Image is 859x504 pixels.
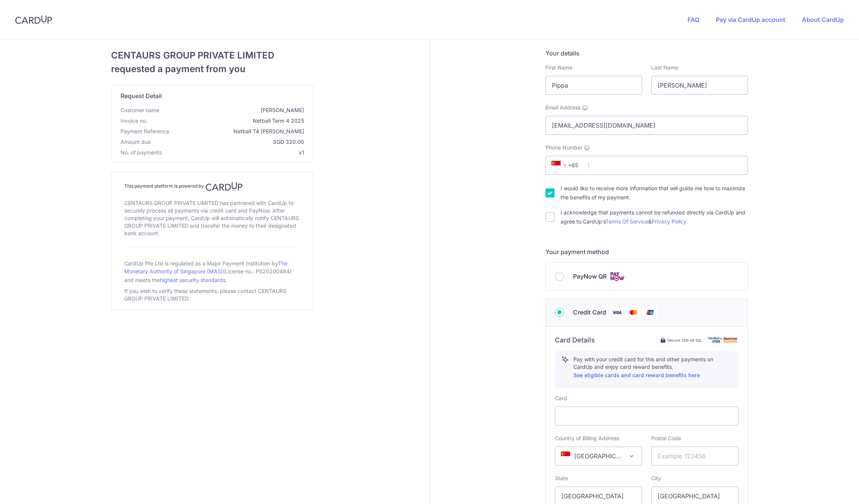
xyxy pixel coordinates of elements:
[121,128,169,134] span: translation missing: en.payment_reference
[552,161,570,170] span: +65
[545,49,748,58] h5: Your details
[555,447,642,465] span: Singapore
[651,435,681,442] label: Postal Code
[561,412,732,421] iframe: Secure card payment input frame
[606,218,648,225] a: Terms Of Service
[172,128,304,135] span: Netball T4 [PERSON_NAME]
[111,49,314,62] span: CENTAURS GROUP PRIVATE LIMITED
[561,208,748,226] label: I acknowledge that payments cannot be refunded directly via CardUp and agree to CardUp’s &
[555,272,738,281] div: PayNow QR Cards logo
[154,138,304,146] span: SGD 320.00
[555,475,568,482] label: State
[545,64,572,71] label: First Name
[802,16,844,23] a: About CardUp
[626,308,641,317] img: Mastercard
[716,16,785,23] a: Pay via CardUp account
[121,138,151,146] span: Amount due
[549,161,583,170] span: +65
[205,182,243,191] img: CardUp
[545,104,581,111] span: Email Address
[651,64,678,71] label: Last Name
[121,106,159,114] span: Customer name
[651,475,661,482] label: City
[643,308,658,317] img: Union Pay
[299,149,304,156] span: x1
[573,272,607,281] span: PayNow QR
[150,117,304,125] span: Netball Term 4 2025
[555,395,567,402] label: Card
[651,447,738,465] input: Example 123456
[708,337,738,343] img: card secure
[545,116,748,135] input: Email address
[124,257,300,286] div: CardUp Pte Ltd is regulated as a Major Payment Institution by (License no.: PS20200484) and meets...
[124,286,300,304] div: If you wish to verify these statements, please contact CENTAURS GROUP PRIVATE LIMITED.
[121,92,162,100] span: translation missing: en.request_detail
[121,149,162,156] span: No. of payments
[160,277,226,283] a: highest security standards
[555,447,642,465] span: Singapore
[573,372,700,378] a: See eligible cards and card reward benefits here
[111,62,314,76] span: requested a payment from you
[573,308,606,317] span: Credit Card
[651,76,748,95] input: Last name
[688,16,699,23] a: FAQ
[545,247,748,256] h5: Your payment method
[555,336,595,345] h6: Card Details
[555,435,619,442] label: Country of Billing Address
[667,337,702,343] span: Secure 256-bit SSL
[610,272,625,281] img: Cards logo
[545,76,642,95] input: First name
[124,198,300,239] div: CENTAURS GROUP PRIVATE LIMITED has partnered with CardUp to securely process all payments via cre...
[162,106,304,114] span: [PERSON_NAME]
[652,218,686,225] a: Privacy Policy
[124,182,300,191] h4: This payment platform is powered by
[121,117,147,125] span: Invoice no.
[545,144,582,151] span: Phone Number
[15,15,52,24] img: CardUp
[561,184,748,202] label: I would like to receive more information that will guide me how to maximize the benefits of my pa...
[573,356,732,380] p: Pay with your credit card for this and other payments on CardUp and enjoy card reward benefits.
[555,308,738,317] div: Credit Card Visa Mastercard Union Pay
[609,308,624,317] img: Visa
